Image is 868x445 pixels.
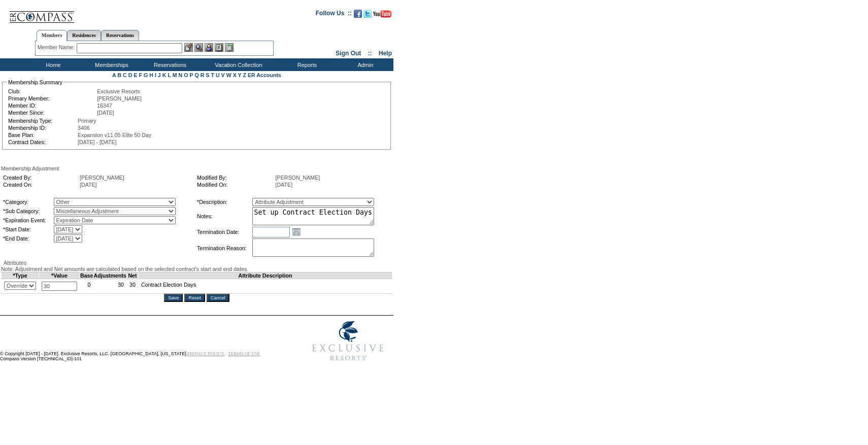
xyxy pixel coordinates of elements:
[368,50,372,57] span: ::
[173,72,177,78] a: M
[226,72,231,78] a: W
[80,182,97,188] span: [DATE]
[216,72,220,78] a: U
[206,72,209,78] a: S
[80,279,93,294] td: 0
[97,88,140,94] span: Exclusive Resorts
[221,72,225,78] a: V
[78,132,151,138] span: Expansion v11.05 Elite 50 Day
[373,13,391,19] a: Subscribe to our YouTube Channel
[38,43,77,52] div: Member Name:
[316,9,352,21] td: Follow Us ::
[277,58,335,71] td: Reports
[184,43,193,52] img: b_edit.gif
[155,72,156,78] a: I
[8,125,77,131] td: Membership ID:
[78,118,96,124] span: Primary
[8,102,96,109] td: Member ID:
[194,72,198,78] a: Q
[8,132,77,138] td: Base Plan:
[363,10,372,18] img: Follow us on Twitter
[187,351,224,356] a: PRIVACY POLICY
[3,207,53,215] td: *Sub Category:
[8,139,77,145] td: Contract Dates:
[276,182,293,188] span: [DATE]
[211,72,214,78] a: T
[139,72,142,78] a: F
[93,279,127,294] td: 30
[238,72,242,78] a: Y
[39,272,80,279] td: *Value
[97,95,142,101] span: [PERSON_NAME]
[138,272,392,279] td: Attribute Description
[3,216,53,224] td: *Expiration Event:
[144,72,148,78] a: G
[373,10,391,18] img: Subscribe to our YouTube Channel
[3,225,53,233] td: *Start Date:
[3,234,53,243] td: *End Date:
[127,272,139,279] td: Net
[354,13,362,19] a: Become our fan on Facebook
[3,175,79,181] td: Created By:
[303,316,393,366] img: Exclusive Resorts
[81,58,140,71] td: Memberships
[276,175,320,181] span: [PERSON_NAME]
[168,72,171,78] a: L
[78,125,90,131] span: 3406
[201,72,205,78] a: R
[1,165,392,172] div: Membership Adjustment
[138,279,392,294] td: Contract Election Days
[197,238,251,258] td: Termination Reason:
[127,279,139,294] td: 30
[2,272,39,279] td: *Type
[225,43,233,52] img: b_calculator.gif
[197,198,251,206] td: *Description:
[197,226,251,237] td: Termination Date:
[37,30,68,41] a: Members
[197,175,275,181] td: Modified By:
[128,72,132,78] a: D
[197,182,275,188] td: Modified On:
[3,182,79,188] td: Created On:
[194,43,203,52] img: View
[80,175,124,181] span: [PERSON_NAME]
[7,79,63,85] legend: Membership Summary
[3,198,53,206] td: *Category:
[9,3,75,23] img: Compass Home
[1,266,392,272] div: Note: Adjustment and Net amounts are calculated based on the selected contract's start and end da...
[179,72,183,78] a: N
[140,58,198,71] td: Reservations
[184,294,205,302] input: Reset
[97,110,114,116] span: [DATE]
[80,272,93,279] td: Base
[379,50,392,57] a: Help
[198,58,277,71] td: Vacation Collection
[8,110,96,116] td: Member Since:
[248,72,281,78] a: ER Accounts
[123,72,127,78] a: C
[158,72,161,78] a: J
[207,294,229,302] input: Cancel
[164,294,183,302] input: Save
[93,272,127,279] td: Adjustments
[23,58,81,71] td: Home
[117,72,121,78] a: B
[112,72,116,78] a: A
[291,226,302,237] a: Open the calendar popup.
[8,95,96,101] td: Primary Member:
[149,72,153,78] a: H
[228,351,260,356] a: TERMS OF USE
[184,72,188,78] a: O
[190,72,193,78] a: P
[363,13,372,19] a: Follow us on Twitter
[197,207,251,225] td: Notes:
[8,118,77,124] td: Membership Type:
[1,260,392,266] div: Attributes
[78,139,117,145] span: [DATE] - [DATE]
[215,43,223,52] img: Reservations
[133,72,137,78] a: E
[335,58,393,71] td: Admin
[354,10,362,18] img: Become our fan on Facebook
[8,88,96,94] td: Club:
[336,50,361,57] a: Sign Out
